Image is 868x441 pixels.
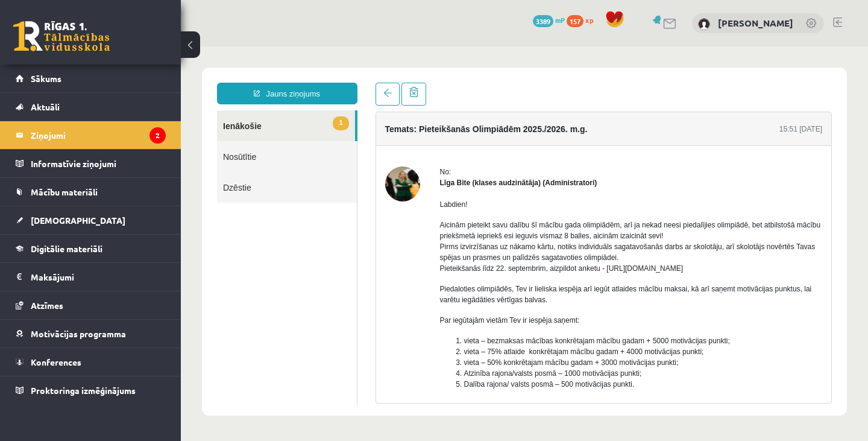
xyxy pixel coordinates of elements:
a: Proktoringa izmēģinājums [16,376,166,404]
span: mP [555,15,565,25]
span: Atzīmes [31,300,63,311]
div: No: [259,120,642,131]
span: [DEMOGRAPHIC_DATA] [31,215,125,226]
p: Piedaloties olimpiādēs, Tev ir lieliska iespēja arī iegūt atlaides mācību maksai, kā arī saņemt m... [259,237,642,259]
a: 157 xp [567,15,599,25]
span: 1 [152,70,168,84]
a: 3389 mP [533,15,565,25]
a: Konferences [16,348,166,376]
a: Aktuāli [16,93,166,121]
a: Nosūtītie [36,95,176,125]
span: Aktuāli [31,101,60,112]
a: [DEMOGRAPHIC_DATA] [16,206,166,234]
a: Sākums [16,65,166,92]
a: Dzēstie [36,125,176,156]
span: Motivācijas programma [31,328,126,339]
a: 1Ienākošie [36,64,174,95]
h4: Temats: Pieteikšanās Olimpiādēm 2025./2026. m.g. [204,78,407,87]
li: vieta – 75% atlaide konkrētajam mācību gadam + 4000 motivācijas punkti; [283,300,642,311]
div: 15:51 [DATE] [599,77,641,88]
span: Proktoringa izmēģinājums [31,385,136,396]
li: vieta – bezmaksas mācības konkrētajam mācību gadam + 5000 motivācijas punkti; [283,289,642,300]
a: Mācību materiāli [16,178,166,206]
span: Digitālie materiāli [31,243,102,254]
a: Informatīvie ziņojumi [16,150,166,177]
p: Par iegūtajām vietām Tev ir iespēja saņemt: [259,268,642,279]
legend: Ziņojumi [31,121,166,149]
p: Labdien! [259,153,642,163]
a: Atzīmes [16,291,166,319]
a: Motivācijas programma [16,320,166,347]
a: Maksājumi [16,263,166,291]
legend: Maksājumi [31,263,166,291]
a: [PERSON_NAME] [718,17,793,29]
img: Līga Bite (klases audzinātāja) [204,120,239,155]
a: Rīgas 1. Tālmācības vidusskola [13,21,110,51]
span: Mācību materiāli [31,186,98,197]
img: Nikoletta Nikolajenko [698,18,710,30]
strong: Līga Bite (klases audzinātāja) (Administratori) [259,132,417,141]
a: Digitālie materiāli [16,235,166,262]
span: 3389 [533,15,553,27]
span: xp [585,15,593,25]
li: Dalība rajona/ valsts posmā – 500 motivācijas punkti. [283,332,642,343]
span: Sākums [31,73,61,84]
span: Konferences [31,357,81,367]
li: vieta – 50% konkrētajam mācību gadam + 3000 motivācijas punkti; [283,311,642,322]
p: Aicinām pieteikt savu dalību šī mācību gada olimpiādēm, arī ja nekad neesi piedalījies olimpiādē,... [259,173,642,227]
a: Jauns ziņojums [36,36,177,58]
a: Ziņojumi2 [16,121,166,149]
li: Atzinība rajona/valsts posmā – 1000 motivācijas punkti; [283,322,642,332]
legend: Informatīvie ziņojumi [31,150,166,177]
span: 157 [567,15,583,27]
i: 2 [149,127,166,144]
